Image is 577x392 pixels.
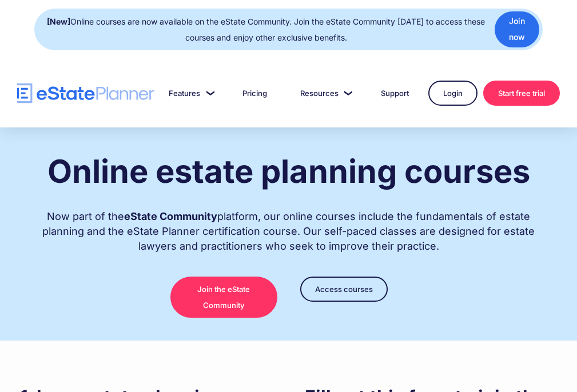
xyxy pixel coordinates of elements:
a: Join the eState Community [170,277,277,318]
a: Start free trial [483,81,560,106]
a: Pricing [229,82,281,105]
strong: [New] [47,17,70,26]
strong: eState Community [124,210,217,222]
a: Support [367,82,423,105]
a: Login [428,81,477,106]
a: home [17,83,154,103]
h1: Online estate planning courses [47,154,530,189]
a: Features [155,82,223,105]
div: Now part of the platform, our online courses include the fundamentals of estate planning and the ... [32,198,546,254]
div: Online courses are now available on the eState Community. Join the eState Community [DATE] to acc... [46,14,486,46]
a: Join now [495,11,539,47]
a: Access courses [300,277,388,302]
a: Resources [286,82,361,105]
